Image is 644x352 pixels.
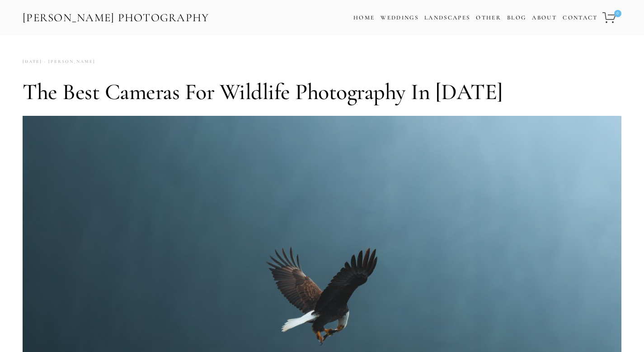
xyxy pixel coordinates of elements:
[424,14,470,21] a: Landscapes
[22,8,210,28] a: [PERSON_NAME] Photography
[381,14,418,21] a: Weddings
[614,10,621,17] span: 0
[563,11,597,24] a: Contact
[23,56,42,68] time: [DATE]
[507,11,526,24] a: Blog
[42,56,95,68] a: [PERSON_NAME]
[532,11,557,24] a: About
[353,11,375,24] a: Home
[23,78,621,105] h1: The Best Cameras for Wildlife Photography in [DATE]
[601,7,622,29] a: 0 items in cart
[476,14,501,21] a: Other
